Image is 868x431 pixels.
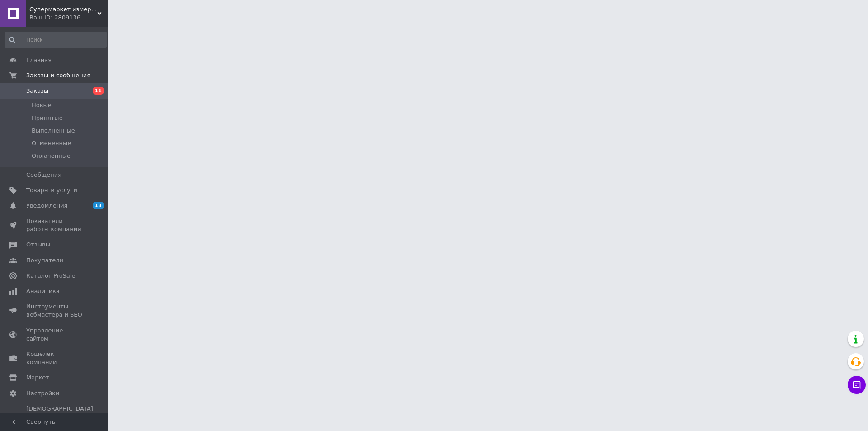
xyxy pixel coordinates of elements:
[32,114,63,122] span: Принятые
[26,256,63,265] span: Покупатели
[26,186,77,194] span: Товары и услуги
[26,303,84,319] span: Инструменты вебмастера и SEO
[26,405,93,430] span: [DEMOGRAPHIC_DATA] и счета
[29,5,97,14] span: Супермаркет измерительных приборов AllTest
[848,376,866,394] button: Чат с покупателем
[29,14,108,22] div: Ваш ID: 2809136
[26,272,75,280] span: Каталог ProSale
[26,241,50,249] span: Отзывы
[26,374,49,382] span: Маркет
[26,350,84,366] span: Кошелек компании
[32,152,71,160] span: Оплаченные
[32,127,75,135] span: Выполненные
[26,87,48,95] span: Заказы
[26,327,84,343] span: Управление сайтом
[93,202,104,209] span: 13
[5,32,107,48] input: Поиск
[93,87,104,95] span: 11
[26,56,52,64] span: Главная
[26,217,84,233] span: Показатели работы компании
[26,389,59,398] span: Настройки
[32,139,71,147] span: Отмененные
[26,202,67,210] span: Уведомления
[26,71,90,80] span: Заказы и сообщения
[32,101,52,109] span: Новые
[26,287,60,295] span: Аналитика
[26,171,61,179] span: Сообщения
